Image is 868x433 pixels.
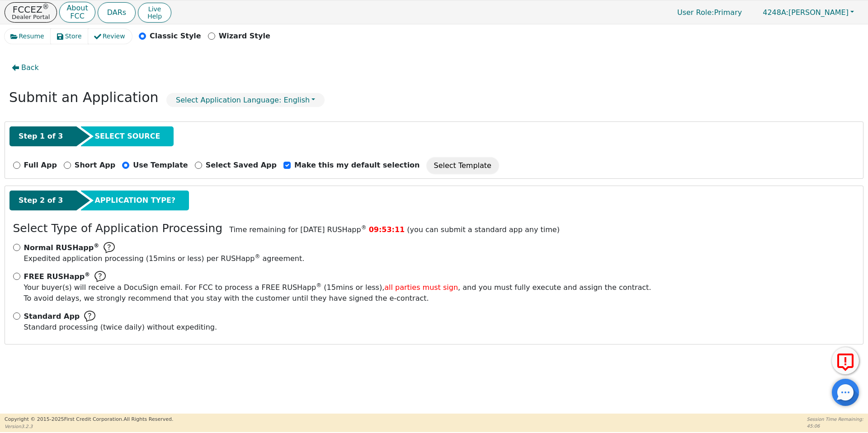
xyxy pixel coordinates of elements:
[59,2,95,23] button: AboutFCC
[66,13,88,20] p: FCC
[763,8,849,17] span: [PERSON_NAME]
[12,14,50,20] p: Dealer Portal
[677,8,714,17] span: User Role :
[361,224,367,231] sup: ®
[753,5,863,19] button: 4248A:[PERSON_NAME]
[104,242,115,253] img: Help Bubble
[219,31,270,42] p: Wizard Style
[19,195,63,206] span: Step 2 of 3
[5,57,46,78] button: Back
[19,32,44,41] span: Resume
[24,311,80,322] span: Standard App
[24,160,57,171] p: Full App
[807,423,863,429] p: 45:06
[24,283,651,292] span: Your buyer(s) will receive a DocuSign email. For FCC to process a FREE RUSHapp ( 15 mins or less)...
[668,4,751,21] p: Primary
[138,3,171,23] button: LiveHelp
[384,283,458,292] span: all parties must sign
[255,253,260,260] sup: ®
[5,29,51,44] button: Resume
[5,423,173,430] p: Version 3.2.3
[85,271,90,278] sup: ®
[88,29,132,44] button: Review
[147,5,162,13] span: Live
[21,62,39,73] span: Back
[65,32,82,41] span: Store
[5,2,57,23] button: FCCEZ®Dealer Portal
[19,131,63,142] span: Step 1 of 3
[13,222,223,235] h3: Select Type of Application Processing
[763,8,788,17] span: 4248A:
[9,89,159,106] h2: Submit an Application
[24,323,217,331] span: Standard processing (twice daily) without expediting.
[294,160,420,171] p: Make this my default selection
[84,311,95,322] img: Help Bubble
[369,225,405,234] span: 09:53:11
[206,160,277,171] p: Select Saved App
[12,5,50,14] p: FCCEZ
[42,3,49,11] sup: ®
[94,195,175,206] span: APPLICATION TYPE?
[66,5,88,12] p: About
[147,13,162,20] span: Help
[5,416,173,424] p: Copyright © 2015- 2025 First Credit Corporation.
[51,29,89,44] button: Store
[123,416,173,422] span: All Rights Reserved.
[94,242,99,249] sup: ®
[150,31,201,42] p: Classic Style
[75,160,115,171] p: Short App
[94,271,106,282] img: Help Bubble
[427,158,499,174] button: Select Template
[832,347,859,374] button: Report Error to FCC
[98,2,136,23] button: DARs
[668,4,751,21] a: User Role:Primary
[24,243,99,252] span: Normal RUSHapp
[24,272,90,281] span: FREE RUSHapp
[24,282,651,304] span: To avoid delays, we strongly recommend that you stay with the customer until they have signed the...
[807,416,863,423] p: Session Time Remaining:
[407,225,560,234] span: (you can submit a standard app any time)
[316,282,321,289] sup: ®
[133,160,188,171] p: Use Template
[103,32,125,41] span: Review
[166,93,325,107] button: Select Application Language: English
[229,225,367,234] span: Time remaining for [DATE] RUSHapp
[94,131,160,142] span: SELECT SOURCE
[24,254,305,263] span: Expedited application processing ( 15 mins or less) per RUSHapp agreement.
